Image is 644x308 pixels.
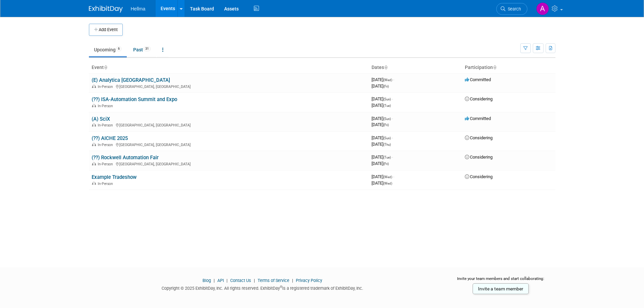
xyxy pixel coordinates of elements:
span: (Sun) [383,97,391,101]
button: Add Event [89,24,123,36]
a: Invite a team member [473,283,529,294]
a: Terms of Service [258,278,289,283]
a: (??) AICHE 2025 [92,135,128,141]
span: 31 [143,46,151,51]
a: Blog [202,278,211,283]
div: Copyright © 2025 ExhibitDay, Inc. All rights reserved. ExhibitDay is a registered trademark of Ex... [89,284,436,291]
th: Event [89,62,369,73]
span: Committed [465,116,491,121]
span: (Wed) [383,78,392,82]
sup: ® [280,285,282,289]
div: [GEOGRAPHIC_DATA], [GEOGRAPHIC_DATA] [92,161,366,166]
a: (E) Analytica [GEOGRAPHIC_DATA] [92,77,170,83]
span: [DATE] [372,142,391,147]
img: In-Person Event [92,182,96,185]
span: - [392,116,393,121]
span: In-Person [98,143,115,147]
a: Sort by Event Name [104,65,107,70]
span: Considering [465,174,493,179]
img: In-Person Event [92,162,96,165]
span: [DATE] [372,174,394,179]
span: Considering [465,155,493,160]
span: Committed [465,77,491,82]
span: 6 [116,46,122,51]
a: Sort by Participation Type [493,65,496,70]
span: [DATE] [372,135,393,140]
img: In-Person Event [92,143,96,146]
a: Past31 [128,43,156,56]
a: Search [496,3,527,15]
a: (A) SciX [92,116,110,122]
span: In-Person [98,182,115,186]
span: [DATE] [372,77,394,82]
span: | [225,278,229,283]
a: Upcoming6 [89,43,127,56]
span: | [212,278,216,283]
span: In-Person [98,85,115,89]
span: (Tue) [383,104,391,108]
span: [DATE] [372,116,393,121]
span: | [290,278,295,283]
span: - [393,77,394,82]
span: Considering [465,96,493,101]
span: (Wed) [383,175,392,179]
span: [DATE] [372,103,391,108]
th: Dates [369,62,462,73]
span: - [392,135,393,140]
span: Search [505,6,521,11]
img: In-Person Event [92,104,96,107]
span: Considering [465,135,493,140]
span: (Sun) [383,136,391,140]
a: API [217,278,224,283]
span: In-Person [98,123,115,127]
span: | [252,278,257,283]
span: [DATE] [372,155,393,160]
a: Contact Us [230,278,251,283]
a: Sort by Start Date [384,65,387,70]
th: Participation [462,62,555,73]
div: [GEOGRAPHIC_DATA], [GEOGRAPHIC_DATA] [92,142,366,147]
div: [GEOGRAPHIC_DATA], [GEOGRAPHIC_DATA] [92,122,366,127]
span: (Sun) [383,117,391,121]
img: Amanda Moreno [536,2,549,15]
span: (Tue) [383,156,391,159]
img: In-Person Event [92,85,96,88]
img: In-Person Event [92,123,96,126]
img: ExhibitDay [89,6,123,13]
a: Example Tradeshow [92,174,137,180]
div: Invite your team members and start collaborating: [446,276,555,286]
div: [GEOGRAPHIC_DATA], [GEOGRAPHIC_DATA] [92,84,366,89]
span: (Fri) [383,85,389,88]
span: (Fri) [383,123,389,127]
a: Privacy Policy [296,278,322,283]
span: [DATE] [372,161,389,166]
span: In-Person [98,162,115,166]
span: (Fri) [383,162,389,166]
span: - [393,174,394,179]
a: (??) ISA-Automation Summit and Expo [92,96,177,102]
span: [DATE] [372,181,392,186]
span: [DATE] [372,96,393,101]
a: (??) Rockwell Automation Fair [92,155,159,161]
span: (Wed) [383,182,392,185]
span: [DATE] [372,122,389,127]
span: [DATE] [372,84,389,89]
span: Hellma [131,6,146,11]
span: (Thu) [383,143,391,146]
span: - [392,155,393,160]
span: In-Person [98,104,115,108]
span: - [392,96,393,101]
